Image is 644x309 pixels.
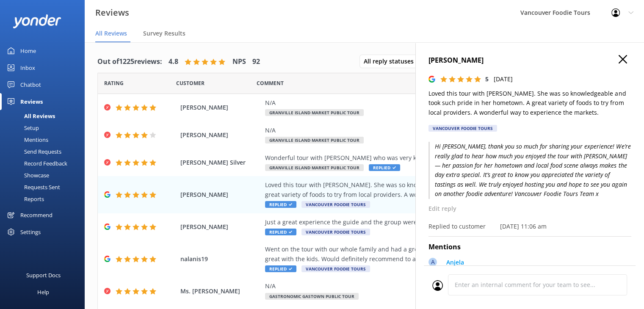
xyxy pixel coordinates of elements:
div: Send Requests [5,146,61,157]
p: Edit reply [428,204,631,213]
p: Replied to customer [428,222,486,231]
div: Setup [5,122,39,134]
div: Vancouver Foodie Tours [428,125,497,132]
span: Vancouver Foodie Tours [301,265,370,272]
p: Anjela [446,258,464,267]
div: Went on the tour with our whole family and had a great time. [PERSON_NAME] was a great guide and ... [265,245,574,264]
div: Reviews [20,93,43,110]
span: Ms. [PERSON_NAME] [180,287,261,296]
span: Replied [265,229,296,235]
div: Reports [5,193,44,205]
h4: Out of 1225 reviews: [97,56,162,67]
p: [DATE] [494,74,513,84]
span: Gastronomic Gastown Public Tour [265,293,359,300]
span: Granville Island Market Public Tour [265,109,364,116]
span: 5 [485,75,489,83]
h4: Mentions [428,242,631,253]
h4: 92 [252,56,260,67]
a: Record Feedback [5,157,85,169]
div: N/A [265,281,574,291]
span: Vancouver Foodie Tours [301,201,370,208]
a: Setup [5,122,85,134]
span: Survey Results [143,29,185,38]
div: Support Docs [26,267,61,284]
div: Recommend [20,207,53,223]
div: Inbox [20,59,35,76]
a: Requests Sent [5,181,85,193]
span: Replied [265,265,296,272]
div: Just a great experience the guide and the group were both great [265,218,574,227]
div: N/A [265,126,574,135]
span: [PERSON_NAME] [180,130,261,140]
div: All Reviews [5,110,55,122]
div: Record Feedback [5,157,67,169]
div: Home [20,42,36,59]
span: All Reviews [95,29,127,38]
span: Question [257,79,284,87]
h4: 4.8 [169,56,178,67]
h4: [PERSON_NAME] [428,55,631,66]
div: Chatbot [20,76,41,93]
span: [PERSON_NAME] [180,103,261,112]
div: N/A [265,98,574,108]
div: Settings [20,223,41,240]
span: [PERSON_NAME] Silver [180,158,261,167]
p: [DATE] 11:06 am [500,222,547,231]
img: user_profile.svg [432,280,443,291]
div: A [428,258,437,266]
span: Date [104,79,124,87]
a: All Reviews [5,110,85,122]
span: [PERSON_NAME] [180,222,261,232]
span: Date [176,79,205,87]
span: Replied [369,164,400,171]
h3: Reviews [95,6,129,19]
div: Wonderful tour with [PERSON_NAME] who was very knowledgeable & helpful [265,153,574,163]
button: Close [619,55,627,64]
span: Granville Island Market Public Tour [265,137,364,143]
div: Loved this tour with [PERSON_NAME]. She was so knowledgeable and took such pride in her hometown.... [265,180,574,199]
p: Loved this tour with [PERSON_NAME]. She was so knowledgeable and took such pride in her hometown.... [428,89,631,117]
div: Requests Sent [5,181,60,193]
span: Vancouver Foodie Tours [301,229,370,235]
span: All reply statuses [364,57,419,66]
h4: NPS [232,56,246,67]
span: Granville Island Market Public Tour [265,164,364,171]
a: Anjela [442,258,464,269]
a: Reports [5,193,85,205]
a: Mentions [5,134,85,146]
a: Send Requests [5,146,85,157]
span: nalanis19 [180,254,261,264]
img: yonder-white-logo.png [13,14,61,28]
span: [PERSON_NAME] [180,190,261,199]
a: Showcase [5,169,85,181]
span: Replied [265,201,296,208]
div: Help [37,284,49,301]
div: Mentions [5,134,48,146]
div: Showcase [5,169,49,181]
p: Hi [PERSON_NAME], thank you so much for sharing your experience! We’re really glad to hear how mu... [428,142,631,199]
